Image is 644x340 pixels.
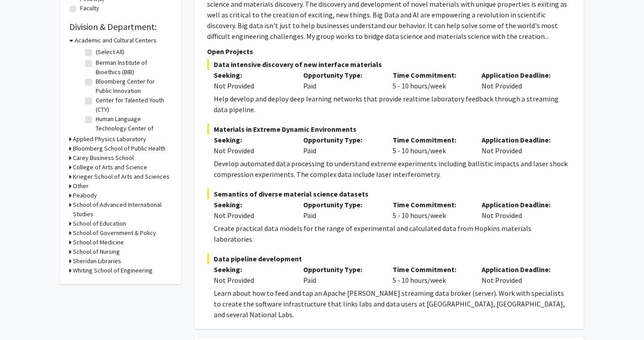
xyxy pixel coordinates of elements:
p: Time Commitment: [393,199,469,210]
p: Opportunity Type: [303,264,379,275]
p: Open Projects [207,46,571,57]
span: Data intensive discovery of new interface materials [207,59,571,70]
label: Bloomberg Center for Public Innovation [96,77,170,96]
p: Application Deadline: [482,264,558,275]
h3: Krieger School of Arts and Sciences [73,172,169,181]
p: Seeking: [214,264,290,275]
h3: Applied Physics Laboratory [73,134,146,144]
div: Paid [297,70,386,91]
h2: Division & Department: [69,21,172,32]
span: Materials in Extreme Dynamic Environments [207,124,571,134]
h3: Bloomberg School of Public Health [73,144,165,153]
label: Center for Talented Youth (CTY) [96,96,170,114]
div: 5 - 10 hours/week [386,70,475,91]
span: Data pipeline development [207,253,571,264]
p: Application Deadline: [482,70,558,80]
h3: Academic and Cultural Centers [75,36,157,45]
p: Opportunity Type: [303,134,379,145]
p: Time Commitment: [393,70,469,80]
iframe: Chat [7,300,38,333]
div: Not Provided [214,210,290,221]
div: Paid [297,264,386,285]
p: Seeking: [214,134,290,145]
div: Not Provided [214,145,290,156]
span: Semantics of diverse material science datasets [207,189,571,199]
div: Paid [297,199,386,221]
div: Develop automated data processing to understand extreme experiments including ballistic impacts a... [214,158,571,180]
div: Help develop and deploy deep learning networks that provide realtime laboratory feedback through ... [214,93,571,115]
div: Not Provided [475,264,564,285]
h3: School of Medicine [73,238,124,247]
div: Not Provided [475,199,564,221]
div: 5 - 10 hours/week [386,264,475,285]
h3: School of Government & Policy [73,228,156,238]
p: Opportunity Type: [303,199,379,210]
div: Not Provided [214,80,290,91]
div: 5 - 10 hours/week [386,134,475,156]
h3: School of Advanced International Studies [73,200,172,219]
label: Faculty [80,4,99,13]
p: Seeking: [214,199,290,210]
div: 5 - 10 hours/week [386,199,475,221]
div: Not Provided [475,70,564,91]
div: Learn about how to feed and tap an Apache [PERSON_NAME] streaming data broker (server). Work with... [214,288,571,320]
div: Paid [297,134,386,156]
div: Not Provided [475,134,564,156]
label: Berman Institute of Bioethics (BIB) [96,58,170,77]
h3: College of Arts and Science [73,163,147,172]
h3: Carey Business School [73,153,134,163]
h3: Sheridan Libraries [73,256,121,266]
p: Time Commitment: [393,134,469,145]
p: Application Deadline: [482,199,558,210]
h3: School of Education [73,219,126,228]
h3: Peabody [73,191,97,200]
div: Create practical data models for the range of experimental and calculated data from Hopkins mater... [214,223,571,244]
label: Human Language Technology Center of Excellence (HLTCOE) [96,114,170,143]
p: Time Commitment: [393,264,469,275]
p: Opportunity Type: [303,70,379,80]
p: Seeking: [214,70,290,80]
label: (Select All) [96,47,124,57]
h3: School of Nursing [73,247,120,256]
p: Application Deadline: [482,134,558,145]
div: Not Provided [214,275,290,285]
h3: Other [73,181,89,191]
h3: Whiting School of Engineering [73,266,153,275]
